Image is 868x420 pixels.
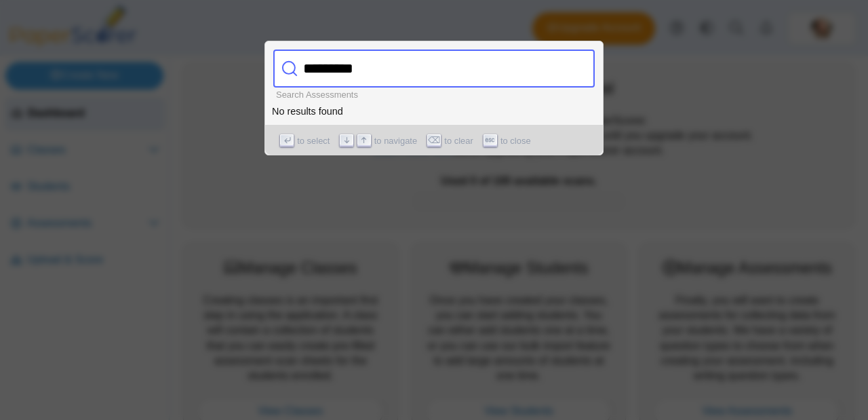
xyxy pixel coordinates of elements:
[297,134,330,149] span: to select
[485,135,495,145] svg: Escape key
[500,134,531,149] span: to close
[272,104,597,118] div: No results found
[359,135,369,145] svg: Arrow up
[282,135,292,145] svg: Enter key
[427,134,441,147] span: ⌫
[276,89,358,101] li: Search Assessments
[444,134,473,149] span: to clear
[374,134,417,149] span: to navigate
[342,135,352,145] svg: Arrow down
